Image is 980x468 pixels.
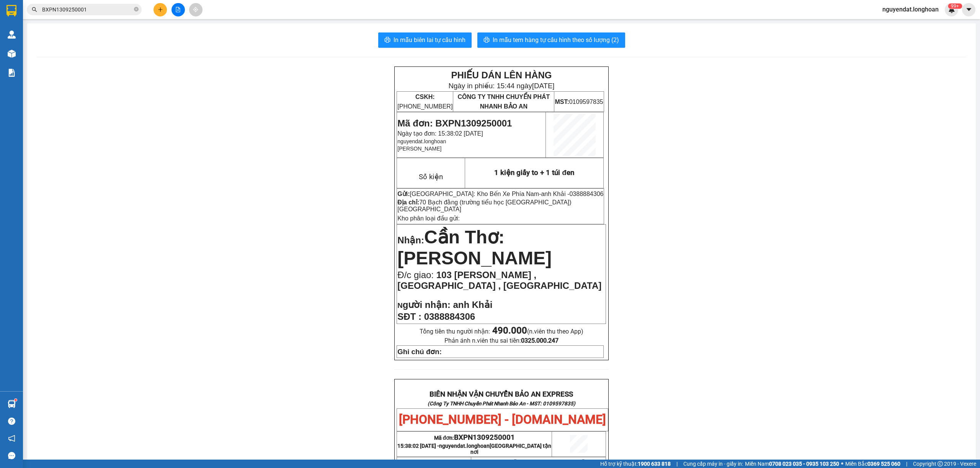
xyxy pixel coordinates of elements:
span: aim [193,7,198,12]
strong: SĐT : [397,311,421,322]
span: copyright [938,461,943,466]
span: 1 kiện giấy to + 1 túi đen [494,168,574,177]
span: [PHONE_NUMBER] - [DOMAIN_NAME] [399,412,606,427]
strong: BIÊN NHẬN VẬN CHUYỂN BẢO AN EXPRESS [430,390,573,398]
strong: 0708 023 035 - 0935 103 250 [769,461,839,467]
span: In mẫu tem hàng tự cấu hình theo số lượng (2) [493,35,619,45]
strong: Ghi chú đơn: [397,348,442,356]
img: logo-vxr [7,5,16,16]
span: message [8,452,15,459]
span: | [676,460,678,468]
span: printer [483,37,490,44]
span: gười nhận: [403,300,451,310]
span: 0109597835 [555,99,603,105]
sup: 398 [948,3,962,9]
span: file-add [175,7,181,12]
span: [GEOGRAPHIC_DATA] tận nơi [470,443,552,455]
span: nguyendat.longhoan [876,5,945,14]
span: Tổng tiền thu người nhận: [420,328,583,335]
button: aim [189,3,203,16]
strong: Địa chỉ: [397,199,419,206]
strong: CSKH: [415,94,435,100]
span: Cần Thơ: [PERSON_NAME] [397,227,552,268]
span: In mẫu biên lai tự cấu hình [394,35,465,45]
button: printerIn mẫu tem hàng tự cấu hình theo số lượng (2) [477,32,625,48]
span: caret-down [965,6,972,13]
span: close-circle [134,7,139,11]
span: Hỗ trợ kỹ thuật: [600,460,671,468]
span: [DATE] [532,82,555,90]
span: Số kiện [419,173,443,181]
button: printerIn mẫu biên lai tự cấu hình [378,32,472,48]
img: solution-icon [8,69,16,77]
span: Cung cấp máy in - giấy in: [683,460,743,468]
span: CÔNG TY TNHH CHUYỂN PHÁT NHANH BẢO AN [457,94,550,110]
span: (n.viên thu theo App) [492,328,583,335]
img: icon-new-feature [948,6,955,13]
strong: 1900 633 818 [638,461,671,467]
sup: 1 [15,399,17,401]
span: Kho phân loại đầu gửi: [397,215,460,222]
button: file-add [171,3,185,16]
span: Miền Bắc [845,460,900,468]
strong: PHIẾU DÁN LÊN HÀNG [451,70,552,80]
span: 0388884306 [424,311,475,322]
span: 103 [PERSON_NAME] ,[GEOGRAPHIC_DATA] , [GEOGRAPHIC_DATA] [397,270,601,291]
strong: MST: [555,99,569,105]
span: Đ/c giao: [397,270,436,280]
span: question-circle [8,418,15,425]
span: anh Khải [453,300,492,310]
span: Mã đơn: BXPN1309250001 [397,118,512,128]
span: Mã đơn: [434,435,515,441]
span: printer [384,37,390,44]
img: warehouse-icon [8,400,16,408]
span: Miền Nam [745,460,839,468]
strong: N [397,301,450,309]
span: ⚪️ [841,462,843,465]
span: search [32,7,37,12]
span: [PHONE_NUMBER] [397,94,452,110]
span: anh Khải - [541,191,603,197]
span: nguyendat.longhoan [397,138,446,144]
span: BXPN1309250001 [454,433,515,442]
strong: Gửi: [397,191,410,197]
img: warehouse-icon [8,50,16,58]
span: - [539,191,603,197]
span: close-circle [134,6,139,13]
input: Tìm tên, số ĐT hoặc mã đơn [42,5,132,14]
button: plus [154,3,167,16]
strong: 0325.000.247 [521,337,559,344]
strong: (Công Ty TNHH Chuyển Phát Nhanh Bảo An - MST: 0109597835) [428,401,575,406]
span: Ngày tạo đơn: 15:38:02 [DATE] [397,130,483,137]
span: [GEOGRAPHIC_DATA]: Kho Bến Xe Phía Nam [410,191,539,197]
button: caret-down [962,3,975,16]
strong: 490.000 [492,325,527,336]
span: notification [8,435,15,442]
span: 15:38:02 [DATE] - [397,443,551,455]
span: 0388884306 [569,191,603,197]
span: 70 Bạch đằng (trường tiểu học [GEOGRAPHIC_DATA]) [GEOGRAPHIC_DATA] [397,199,571,212]
img: warehouse-icon [8,31,16,39]
span: | [906,460,907,468]
span: Phản ánh n.viên thu sai tiền: [444,337,559,344]
span: Nhận: [397,235,424,245]
strong: 0369 525 060 [867,461,900,467]
span: Ngày in phiếu: 15:44 ngày [448,82,554,90]
span: [PERSON_NAME] [397,146,441,152]
span: plus [158,7,163,12]
span: nguyendat.longhoan [439,443,551,455]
